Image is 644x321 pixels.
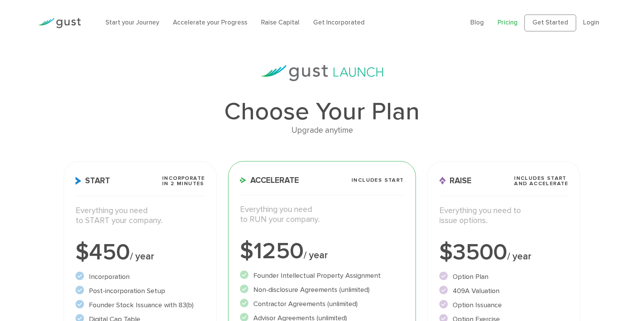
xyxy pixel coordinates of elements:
[76,272,205,282] li: Incorporation
[439,241,568,264] div: $3500
[173,19,247,26] a: Accelerate your Progress
[439,286,568,296] li: 409A Valuation
[105,19,159,26] a: Start your Journey
[76,206,205,226] p: Everything you need to START your company.
[240,270,404,281] li: Founder Intellectual Property Assignment
[240,285,404,295] li: Non-disclosure Agreements (unlimited)
[352,178,404,183] span: Includes START
[76,177,110,185] span: Start
[130,251,154,262] span: / year
[240,177,246,183] img: Accelerate Icon
[240,299,404,309] li: Contractor Agreements (unlimited)
[64,124,580,137] div: Upgrade anytime
[76,300,205,310] li: Founder Stock Issuance with 83(b)
[261,19,299,26] a: Raise Capital
[439,300,568,310] li: Option Issuance
[524,15,576,31] a: Get Started
[162,176,205,186] span: Incorporate in 2 Minutes
[498,19,517,26] a: Pricing
[261,65,383,81] img: gust-launch-logos.svg
[514,176,568,186] span: Includes START and ACCELERATE
[240,240,404,263] div: $1250
[470,19,484,26] a: Blog
[304,249,328,261] span: / year
[76,177,81,185] img: Start Icon X2
[439,177,472,185] span: Raise
[240,205,404,225] p: Everything you need to RUN your company.
[64,99,580,124] h1: Choose Your Plan
[507,251,531,262] span: / year
[439,206,568,226] p: Everything you need to issue options.
[38,18,81,28] img: Gust Logo
[439,177,446,185] img: Raise Icon
[313,19,365,26] a: Get Incorporated
[76,286,205,296] li: Post-incorporation Setup
[76,241,205,264] div: $450
[439,272,568,282] li: Option Plan
[583,19,599,26] a: Login
[240,176,299,184] span: Accelerate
